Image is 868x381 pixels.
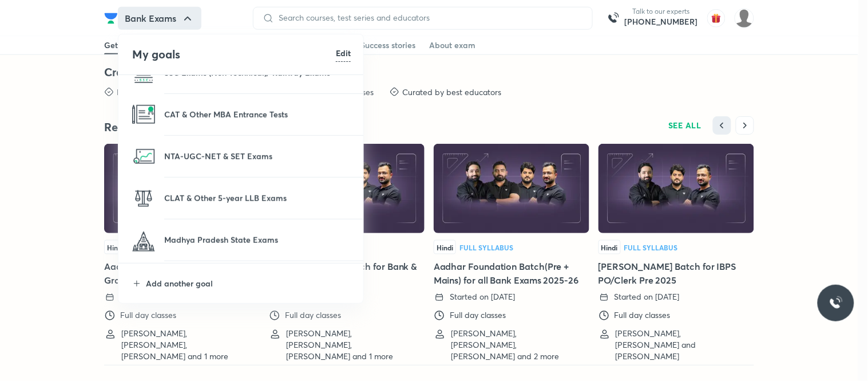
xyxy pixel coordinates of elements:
p: NTA-UGC-NET & SET Exams [164,150,351,162]
p: CLAT & Other 5-year LLB Exams [164,192,351,204]
p: Madhya Pradesh State Exams [164,234,351,246]
img: NTA-UGC-NET & SET Exams [132,145,155,168]
img: CLAT & Other 5-year LLB Exams [132,187,155,210]
p: Add another goal [146,277,351,289]
img: CAT & Other MBA Entrance Tests [132,103,155,126]
h4: My goals [132,46,336,63]
p: CAT & Other MBA Entrance Tests [164,108,351,120]
img: Madhya Pradesh State Exams [132,229,155,252]
h6: Edit [336,47,351,59]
